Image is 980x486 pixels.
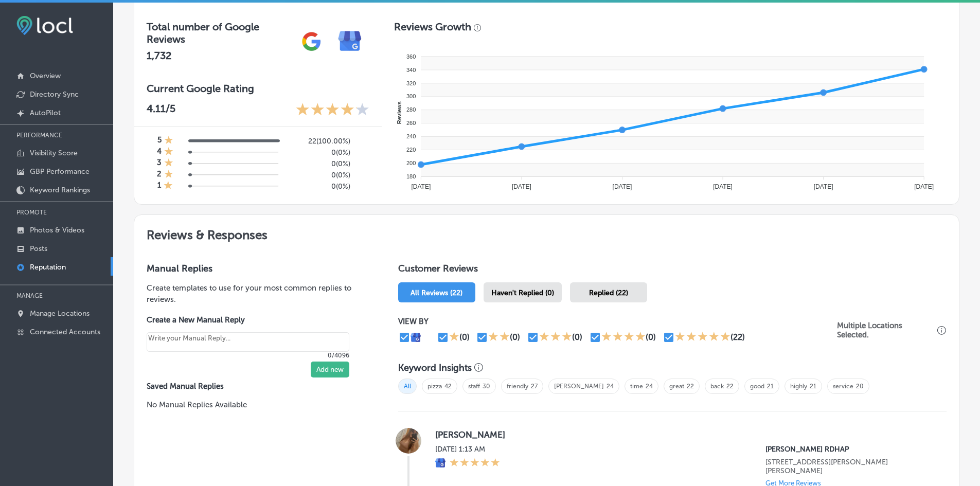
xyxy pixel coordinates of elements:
[147,382,365,391] label: Saved Manual Replies
[147,82,369,95] h3: Current Google Rating
[630,383,643,390] a: time
[427,383,442,390] a: pizza
[483,383,490,390] a: 30
[435,445,500,454] label: [DATE] 1:13 AM
[512,183,531,190] tspan: [DATE]
[30,186,90,194] p: Keyword Rankings
[607,383,614,390] a: 24
[406,106,416,113] tspan: 280
[687,383,694,390] a: 22
[331,22,369,61] img: e7ababfa220611ac49bdb491a11684a6.png
[507,383,528,390] a: friendly
[287,159,350,168] h5: 0 ( 0% )
[398,362,472,373] h3: Keyword Insights
[646,332,656,342] div: (0)
[147,352,349,359] p: 0/4096
[406,53,416,60] tspan: 360
[406,80,416,86] tspan: 320
[589,289,628,297] span: Replied (22)
[398,263,947,278] h1: Customer Reviews
[164,147,173,158] div: 1 Star
[468,383,480,390] a: staff
[157,135,162,147] h4: 5
[406,120,416,126] tspan: 260
[406,147,416,153] tspan: 220
[147,49,292,62] h2: 1,732
[287,148,350,157] h5: 0 ( 0% )
[164,158,173,169] div: 1 Star
[398,379,417,394] span: All
[406,173,416,179] tspan: 180
[287,171,350,179] h5: 0 ( 0% )
[450,458,500,469] div: 5 Stars
[296,102,369,118] div: 4.11 Stars
[675,331,730,344] div: 5 Stars
[411,289,462,297] span: All Reviews (22)
[765,458,930,475] p: 121 W Kern Ave
[147,332,349,352] textarea: Create your Quick Reply
[767,383,774,390] a: 21
[531,383,538,390] a: 27
[30,167,90,176] p: GBP Performance
[406,160,416,166] tspan: 200
[449,331,459,344] div: 1 Star
[157,169,162,181] h4: 2
[730,332,745,342] div: (22)
[398,317,837,326] p: VIEW BY
[601,331,646,344] div: 4 Stars
[406,93,416,99] tspan: 300
[30,90,79,99] p: Directory Sync
[790,383,807,390] a: highly
[30,109,61,117] p: AutoPilot
[612,183,632,190] tspan: [DATE]
[30,226,84,235] p: Photos & Videos
[435,429,930,440] label: [PERSON_NAME]
[157,181,161,192] h4: 1
[157,158,162,169] h4: 3
[554,383,604,390] a: [PERSON_NAME]
[710,383,724,390] a: back
[394,21,471,33] h3: Reviews Growth
[750,383,764,390] a: good
[726,383,734,390] a: 22
[157,147,162,158] h4: 4
[30,149,78,157] p: Visibility Score
[572,332,582,342] div: (0)
[287,182,350,191] h5: 0 ( 0% )
[713,183,733,190] tspan: [DATE]
[646,383,653,390] a: 24
[30,263,66,272] p: Reputation
[406,133,416,139] tspan: 240
[856,383,864,390] a: 20
[147,102,175,118] p: 4.11 /5
[30,244,47,253] p: Posts
[287,137,350,146] h5: 22 ( 100.00% )
[134,215,959,250] h2: Reviews & Responses
[765,445,930,454] p: Esmeralda Garza RDHAP
[837,321,935,339] p: Multiple Locations Selected.
[292,22,331,61] img: gPZS+5FD6qPJAAAAABJRU5ErkJggg==
[444,383,452,390] a: 42
[914,183,934,190] tspan: [DATE]
[30,328,100,336] p: Connected Accounts
[669,383,684,390] a: great
[147,282,365,305] p: Create templates to use for your most common replies to reviews.
[510,332,520,342] div: (0)
[30,309,90,318] p: Manage Locations
[814,183,833,190] tspan: [DATE]
[147,263,365,274] h3: Manual Replies
[16,16,73,35] img: fda3e92497d09a02dc62c9cd864e3231.png
[810,383,816,390] a: 21
[147,315,349,325] label: Create a New Manual Reply
[311,362,349,377] button: Add new
[491,289,554,297] span: Haven't Replied (0)
[164,169,173,181] div: 1 Star
[396,101,402,124] text: Reviews
[164,135,173,147] div: 1 Star
[147,21,292,45] h3: Total number of Google Reviews
[459,332,470,342] div: (0)
[539,331,572,344] div: 3 Stars
[30,71,61,80] p: Overview
[406,67,416,73] tspan: 340
[488,331,510,344] div: 2 Stars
